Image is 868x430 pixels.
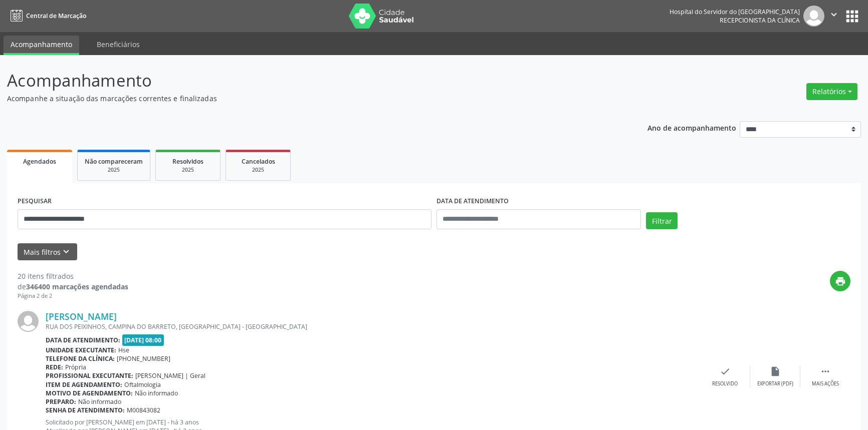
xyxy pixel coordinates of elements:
[720,16,800,25] span: Recepcionista da clínica
[23,157,56,166] span: Agendados
[843,8,861,25] button: apps
[90,36,147,53] a: Beneficiários
[647,121,736,134] p: Ano de acompanhamento
[242,157,275,166] span: Cancelados
[835,276,846,287] i: print
[117,354,170,363] span: [PHONE_NUMBER]
[135,389,178,397] span: Não informado
[46,380,122,389] b: Item de agendamento:
[46,346,116,354] b: Unidade executante:
[18,281,128,292] div: de
[712,380,738,387] div: Resolvido
[85,157,143,166] span: Não compareceram
[18,271,128,281] div: 20 itens filtrados
[78,397,121,406] span: Não informado
[46,354,115,363] b: Telefone da clínica:
[828,9,839,20] i: 
[720,366,731,377] i: check
[18,311,39,332] img: img
[437,194,509,209] label: DATA DE ATENDIMENTO
[670,8,800,16] div: Hospital do Servidor do [GEOGRAPHIC_DATA]
[61,246,72,257] i: keyboard_arrow_down
[118,346,129,354] span: Hse
[46,389,133,397] b: Motivo de agendamento:
[85,166,143,174] div: 2025
[124,380,161,389] span: Oftalmologia
[4,36,79,55] a: Acompanhamento
[806,83,857,100] button: Relatórios
[46,371,133,380] b: Profissional executante:
[7,8,86,24] a: Central de Marcação
[646,212,678,229] button: Filtrar
[172,157,203,166] span: Resolvidos
[18,292,128,300] div: Página 2 de 2
[233,166,283,174] div: 2025
[18,194,52,209] label: PESQUISAR
[65,363,86,371] span: Própria
[135,371,205,380] span: [PERSON_NAME] | Geral
[127,406,160,414] span: M00843082
[46,406,125,414] b: Senha de atendimento:
[830,271,850,291] button: print
[824,6,843,27] button: 
[812,380,839,387] div: Mais ações
[820,366,831,377] i: 
[770,366,781,377] i: insert_drive_file
[46,311,117,322] a: [PERSON_NAME]
[163,166,213,174] div: 2025
[46,322,700,331] div: RUA DOS PEIXINHOS, CAMPINA DO BARRETO, [GEOGRAPHIC_DATA] - [GEOGRAPHIC_DATA]
[7,68,605,93] p: Acompanhamento
[26,282,128,291] strong: 346400 marcações agendadas
[18,243,77,261] button: Mais filtroskeyboard_arrow_down
[46,363,63,371] b: Rede:
[26,12,86,20] span: Central de Marcação
[7,93,605,104] p: Acompanhe a situação das marcações correntes e finalizadas
[46,336,120,344] b: Data de atendimento:
[803,6,824,27] img: img
[46,397,76,406] b: Preparo:
[122,334,164,346] span: [DATE] 08:00
[757,380,793,387] div: Exportar (PDF)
